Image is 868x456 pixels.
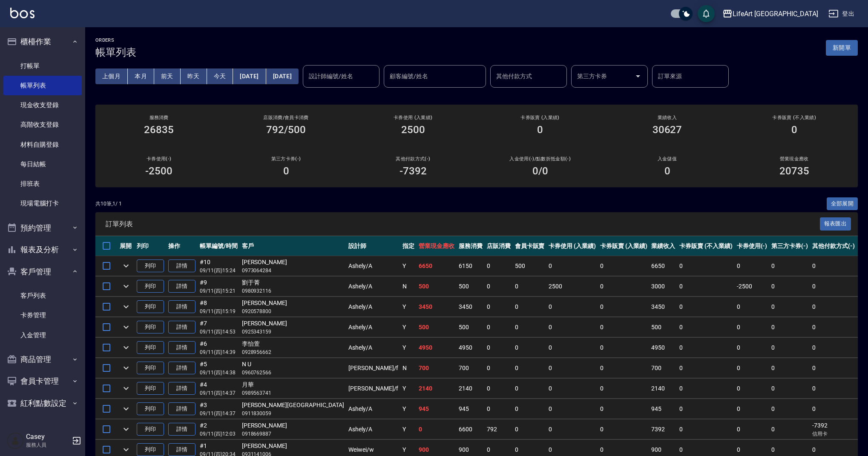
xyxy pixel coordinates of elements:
[652,124,682,136] h3: 30627
[546,358,598,378] td: 0
[137,341,164,354] button: 列印
[181,68,207,84] button: 昨天
[168,259,195,273] a: 詳情
[698,5,715,22] button: save
[242,380,345,389] div: 月華
[649,276,677,296] td: 3000
[200,267,238,274] p: 09/11 (四) 15:24
[664,165,670,177] h3: 0
[346,358,400,378] td: [PERSON_NAME] /f
[242,389,345,397] p: 0989563741
[417,379,457,399] td: 2140
[242,348,345,356] p: 0928956662
[346,399,400,419] td: Ashely /A
[95,68,128,84] button: 上個月
[3,392,82,414] button: 紅利點數設定
[242,360,345,369] div: N U
[769,236,810,256] th: 第三方卡券(-)
[120,423,132,436] button: expand row
[120,443,132,456] button: expand row
[513,256,547,276] td: 500
[457,236,485,256] th: 服務消費
[677,317,734,337] td: 0
[649,358,677,378] td: 700
[401,124,425,136] h3: 2500
[677,399,734,419] td: 0
[400,317,417,337] td: Y
[810,297,857,317] td: 0
[735,399,770,419] td: 0
[346,297,400,317] td: Ashely /A
[283,165,289,177] h3: 0
[400,165,427,177] h3: -7392
[266,124,306,136] h3: 792/500
[3,239,82,261] button: 報表及分析
[733,9,818,19] div: LifeArt [GEOGRAPHIC_DATA]
[741,156,848,162] h2: 營業現金應收
[820,219,851,228] a: 報表匯出
[485,256,513,276] td: 0
[128,68,154,84] button: 本月
[513,236,547,256] th: 會員卡販賣
[417,236,457,256] th: 營業現金應收
[810,399,857,419] td: 0
[769,358,810,378] td: 0
[810,358,857,378] td: 0
[598,276,650,296] td: 0
[810,338,857,358] td: 0
[120,402,132,415] button: expand row
[106,115,212,120] h3: 服務消費
[233,68,266,84] button: [DATE]
[598,419,650,439] td: 0
[810,256,857,276] td: 0
[3,305,82,325] a: 卡券管理
[513,297,547,317] td: 0
[598,399,650,419] td: 0
[649,379,677,399] td: 2140
[677,358,734,378] td: 0
[485,338,513,358] td: 0
[532,165,548,177] h3: 0 /0
[198,317,240,337] td: #7
[10,8,34,18] img: Logo
[200,308,238,315] p: 09/11 (四) 15:19
[3,194,82,213] a: 現場電腦打卡
[457,419,485,439] td: 6600
[137,362,164,375] button: 列印
[233,156,339,162] h2: 第三方卡券(-)
[649,256,677,276] td: 6650
[3,135,82,154] a: 材料自購登錄
[242,299,345,308] div: [PERSON_NAME]
[198,379,240,399] td: #4
[200,430,238,438] p: 09/11 (四) 12:03
[485,399,513,419] td: 0
[242,319,345,328] div: [PERSON_NAME]
[513,419,547,439] td: 0
[207,68,233,84] button: 今天
[400,379,417,399] td: Y
[198,419,240,439] td: #2
[168,341,195,354] a: 詳情
[485,317,513,337] td: 0
[598,379,650,399] td: 0
[346,256,400,276] td: Ashely /A
[825,6,858,22] button: 登出
[168,382,195,395] a: 詳情
[826,40,858,56] button: 新開單
[242,287,345,295] p: 0980932116
[677,236,734,256] th: 卡券販賣 (不入業績)
[346,338,400,358] td: Ashely /A
[735,358,770,378] td: 0
[735,379,770,399] td: 0
[120,300,132,313] button: expand row
[719,5,822,23] button: LifeArt [GEOGRAPHIC_DATA]
[400,297,417,317] td: Y
[812,430,855,438] p: 信用卡
[513,399,547,419] td: 0
[346,419,400,439] td: Ashely /A
[485,276,513,296] td: 0
[457,399,485,419] td: 945
[546,236,598,256] th: 卡券使用 (入業績)
[810,379,857,399] td: 0
[598,256,650,276] td: 0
